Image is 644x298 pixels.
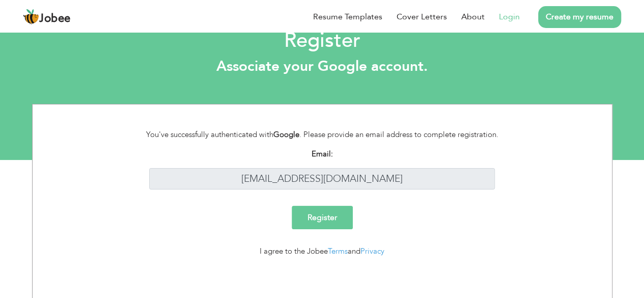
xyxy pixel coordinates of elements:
[360,246,384,256] a: Privacy
[23,9,39,25] img: jobee.io
[538,6,621,28] a: Create my resume
[313,11,382,23] a: Resume Templates
[8,58,636,75] h3: Associate your Google account.
[273,129,299,140] strong: Google
[397,11,447,23] a: Cover Letters
[292,206,353,229] input: Register
[134,129,510,141] div: You've successfully authenticated with . Please provide an email address to complete registration.
[149,168,495,190] input: Enter your email address
[328,246,348,256] a: Terms
[499,11,520,23] a: Login
[8,28,636,54] h2: Register
[23,9,71,25] a: Jobee
[39,13,71,24] span: Jobee
[134,246,510,257] div: I agree to the Jobee and
[461,11,485,23] a: About
[312,149,333,159] strong: Email:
